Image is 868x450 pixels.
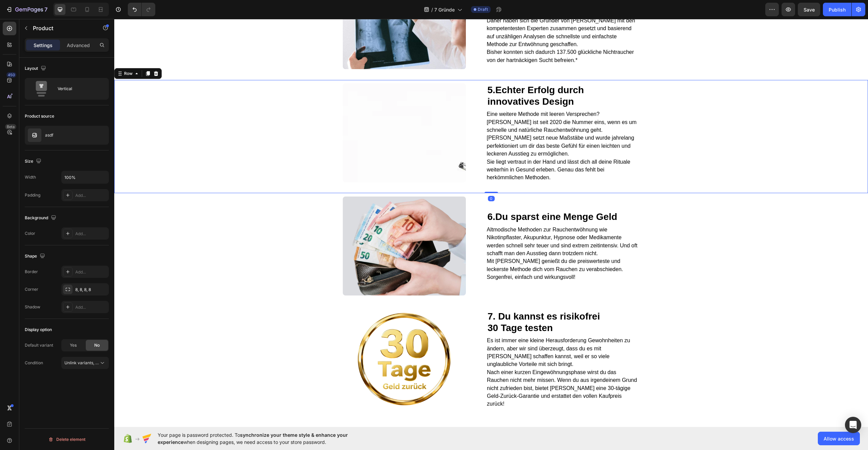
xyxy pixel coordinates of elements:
span: Mit [PERSON_NAME] genießt du die preiswerteste und leckerste Methode dich vom Rauchen zu verabsch... [373,239,509,253]
span: Sie liegt vertraut in der Hand und lässt dich all deine Rituale weiterhin in Gesund erleben. Gena... [373,140,516,162]
p: 7 [44,5,47,14]
div: Add... [75,304,107,310]
button: Publish [823,3,851,16]
img: gempages_586037479421772635-4b4eb8ce-7984-4be8-b7c4-a87dbc7d4110.png [228,291,352,390]
div: Display option [25,327,52,333]
div: Size [25,157,43,166]
div: Padding [25,192,40,198]
img: gempages_586037479421772635-0073760a-4705-459d-96cc-60dc49f60485.webp [229,178,352,277]
img: no image transparent [28,128,41,142]
span: 7 Gründe [434,6,455,13]
span: Yes [70,342,77,348]
div: Border [25,269,38,275]
span: Eine weitere Methode mit leeren Versprechen? [PERSON_NAME] ist seit 2020 die Nummer eins, wenn es... [373,92,522,114]
div: Background [25,213,58,223]
div: Condition [25,360,43,366]
div: Delete element [48,435,85,444]
button: Delete element [25,434,109,445]
div: Undo/Redo [128,3,155,16]
span: No [94,342,100,348]
div: Shadow [25,304,40,310]
span: Echter Erfolg durch [373,66,470,76]
div: Shape [25,252,46,261]
input: Auto [62,171,108,183]
iframe: Design area [114,19,868,427]
span: Your page is password protected. To when designing pages, we need access to your store password. [158,431,374,446]
div: Width [25,174,36,180]
div: Vertical [58,81,99,97]
button: 7 [3,3,51,16]
div: Layout [25,64,47,73]
div: Color [25,230,35,237]
div: Beta [5,124,16,129]
div: Product source [25,113,54,119]
div: Add... [75,192,107,199]
span: Nach einer kurzen Eingewöhnungsphase wirst du das Rauchen nicht mehr missen. Wenn du aus irgendei... [373,350,523,388]
span: Allow access [824,435,854,442]
div: Add... [75,269,107,275]
div: Open Intercom Messenger [845,417,861,433]
p: asdf [45,133,53,138]
button: Save [798,3,820,16]
div: 0 [374,177,380,182]
div: Publish [829,6,846,13]
div: Default variant [25,342,53,348]
span: / [431,6,433,13]
span: Bisher konnten sich dadurch 137.500 glückliche Nichtraucher von der hartnäckigen Sucht befreien.* [373,30,520,44]
span: innovatives Design [373,77,460,88]
div: Row [8,52,20,58]
span: 7. Du kannst es risikofrei [373,292,486,303]
p: Product [33,24,91,32]
span: Unlink variants, quantity <br> between same products [64,360,169,365]
span: 30 Tage testen [373,304,438,314]
div: 8, 8, 8, 8 [75,287,107,293]
img: gempages_586037479421772635-871666d4-8954-4b6a-a4e9-d6cdba05a20d.gif [229,64,352,163]
span: synchronize your theme style & enhance your experience [158,432,348,445]
button: Allow access [818,432,860,445]
span: Altmodische Methoden zur Rauchentwöhnung wie Nikotinpflaster, Akupunktur, Hypnose oder Medikament... [373,208,523,237]
span: Du sparst eine Menge Geld [373,192,503,203]
strong: 5. [373,66,381,76]
span: Es ist immer eine kleine Herausforderung Gewohnheiten zu ändern, aber wir sind überzeugt, dass du... [373,319,516,348]
div: 450 [6,72,16,78]
span: Save [804,7,815,13]
span: Sorgenfrei, einfach und wirkungsvoll! [373,255,461,261]
div: Corner [25,286,38,292]
p: Advanced [67,42,90,49]
div: Add... [75,231,107,237]
strong: 6. [373,192,381,203]
p: Settings [34,42,53,49]
span: [PERSON_NAME] setzt neue Maßstäbe und wurde jahrelang perfektioniert um dir das beste Gefühl für ... [373,116,520,138]
span: Draft [478,6,488,13]
button: Unlink variants, quantity <br> between same products [61,357,109,369]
